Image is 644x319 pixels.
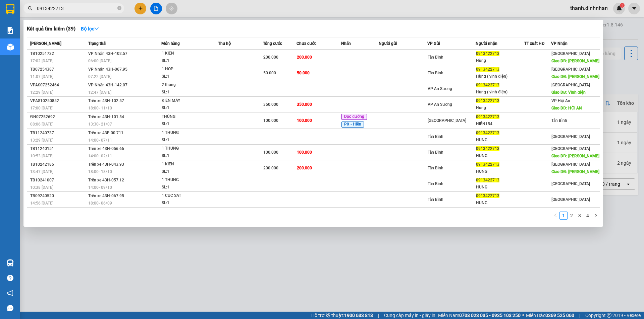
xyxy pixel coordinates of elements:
span: 0913422713 [476,67,499,72]
div: TB09240520 [30,192,86,200]
span: 10:38 [DATE] [30,185,53,190]
div: THÙNG [162,113,212,121]
span: Tân Bình [428,150,443,155]
div: HUNG [476,152,524,159]
span: 0913422713 [476,83,499,87]
span: 13:30 - 21/07 [88,122,112,127]
button: right [592,212,600,220]
span: Tân Bình [428,166,443,170]
span: 14:00 - 09/10 [88,185,112,190]
div: HIỀN154 [476,121,524,128]
span: Giao DĐ: [PERSON_NAME] [551,169,599,174]
span: 17:02 [DATE] [30,59,53,63]
div: ĐN07252692 [30,113,86,121]
span: Trên xe 43H-056.66 [88,146,124,151]
div: HUNG [476,168,524,175]
div: SL: 1 [162,89,212,96]
span: VP Nhận 43H-102.57 [88,51,127,56]
span: Trên xe 43F-00.711 [88,131,123,135]
span: Trên xe 43H-043.93 [88,162,124,167]
span: Trên xe 43H-057.12 [88,178,124,182]
span: 200.000 [263,166,278,170]
span: 12:47 [DATE] [88,90,111,95]
span: VP Nhận 43H-142.07 [88,83,127,87]
span: 200.000 [263,55,278,60]
span: Tân Bình [428,197,443,202]
span: VP Hội An [551,98,570,103]
li: 4 [584,212,592,220]
div: Hùng [476,104,524,111]
span: right [594,213,598,217]
span: Dọc đường [341,114,367,120]
span: [PERSON_NAME] [30,41,61,46]
span: 10:53 [DATE] [30,154,53,158]
span: 08:06 [DATE] [30,122,53,127]
div: SL: 1 [162,168,212,175]
span: 13:47 [DATE] [30,169,53,174]
input: Tìm tên, số ĐT hoặc mã đơn [37,5,116,12]
span: 0913422713 [476,162,499,167]
span: left [553,213,557,217]
li: Previous Page [551,212,559,220]
span: 50.000 [297,71,310,75]
span: VP An Sương [428,86,452,91]
strong: Bộ lọc [81,26,99,31]
span: 0913422713 [476,114,499,119]
span: 13:29 [DATE] [30,138,53,143]
span: 0913422713 [476,131,499,135]
span: 350.000 [297,102,312,107]
span: close-circle [117,6,121,10]
span: Giao DĐ: HỘI AN [551,106,582,110]
span: 07:22 [DATE] [88,74,111,79]
img: warehouse-icon [7,259,14,266]
img: warehouse-icon [7,44,14,51]
span: 14:56 [DATE] [30,201,53,206]
button: Bộ lọcdown [75,23,104,34]
span: search [28,6,33,11]
span: Giao DĐ: [PERSON_NAME] [551,154,599,158]
span: [GEOGRAPHIC_DATA] [551,67,590,72]
div: SL: 1 [162,137,212,144]
div: SL: 1 [162,57,212,65]
div: HUNG [476,184,524,191]
div: SL: 1 [162,184,212,191]
div: 1 KIEN [162,50,212,57]
span: Trên xe 43H-102.57 [88,98,124,103]
span: down [94,26,99,31]
span: 17:00 [DATE] [30,106,53,110]
span: 50.000 [263,71,276,75]
span: PX - Hiền [341,122,364,128]
span: [GEOGRAPHIC_DATA] [551,134,590,139]
div: 1 THUNG [162,129,212,137]
a: 2 [568,212,575,219]
div: 2 thùng [162,81,212,89]
span: Tân Bình [551,118,567,123]
span: Tổng cước [263,41,282,46]
div: SL: 1 [162,200,212,207]
span: Người gửi [379,41,397,46]
span: close-circle [117,5,121,12]
h3: Kết quả tìm kiếm ( 39 ) [27,25,75,32]
span: 12:29 [DATE] [30,90,53,95]
li: Next Page [592,212,600,220]
span: Giao DĐ: [PERSON_NAME] [551,59,599,63]
span: 0913422713 [476,98,499,103]
div: SL: 1 [162,104,212,112]
span: Giao DĐ: Vĩnh điện [551,90,586,95]
img: solution-icon [7,27,14,34]
span: 18:00 - 18/10 [88,169,112,174]
span: Trên xe 43H-067.95 [88,193,124,198]
span: Món hàng [161,41,180,46]
span: 14:00 - 07/11 [88,138,112,143]
span: 11:07 [DATE] [30,74,53,79]
span: 0913422713 [476,193,499,198]
span: message [7,305,13,311]
span: Trên xe 43H-101.54 [88,114,124,119]
span: VP An Sương [428,102,452,107]
div: SL: 1 [162,121,212,128]
li: 3 [576,212,584,220]
div: TB11240737 [30,130,86,137]
span: 200.000 [297,55,312,60]
a: 4 [584,212,591,219]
